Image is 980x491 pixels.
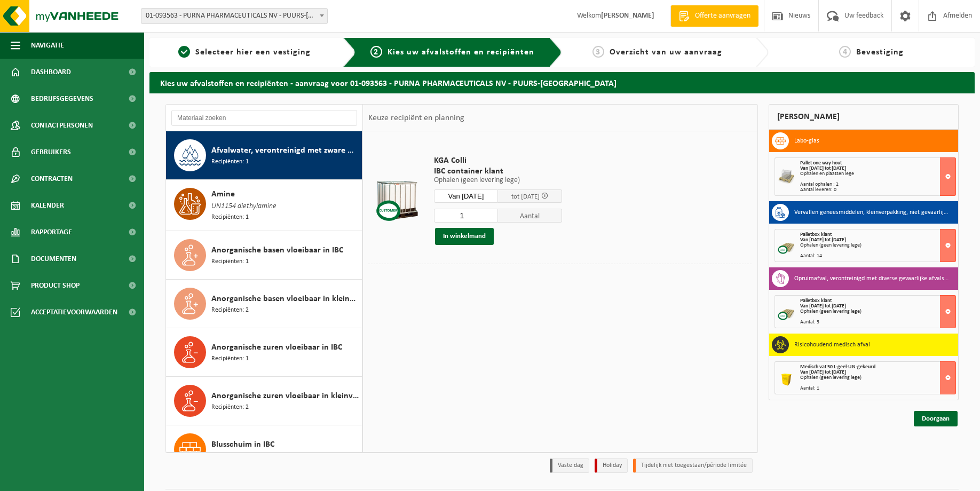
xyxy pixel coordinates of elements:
[800,254,956,259] div: Aantal: 14
[211,144,359,157] span: Afvalwater, verontreinigd met zware metalen
[800,320,956,325] div: Aantal: 3
[211,292,359,305] span: Anorganische basen vloeibaar in kleinverpakking
[511,193,540,200] span: tot [DATE]
[211,201,276,212] span: UN1154 diethylamine
[794,270,951,287] h3: Opruimafval, verontreinigd met diverse gevaarlijke afvalstoffen
[166,328,362,377] button: Anorganische zuren vloeibaar in IBC Recipiënten: 1
[610,48,722,57] span: Overzicht van uw aanvraag
[794,204,951,221] h3: Vervallen geneesmiddelen, kleinverpakking, niet gevaarlijk (huishoudelijk) - Farma afval
[195,48,311,57] span: Selecteer hier een vestiging
[914,411,958,426] a: Doorgaan
[31,245,76,272] span: Documenten
[370,46,382,58] span: 2
[178,46,190,58] span: 1
[31,85,93,112] span: Bedrijfsgegevens
[155,46,335,59] a: 1Selecteer hier een vestiging
[31,112,93,139] span: Contactpersonen
[211,438,274,451] span: Blusschuim in IBC
[211,341,342,354] span: Anorganische zuren vloeibaar in IBC
[800,165,846,171] strong: Van [DATE] tot [DATE]
[211,305,249,315] span: Recipiënten: 2
[800,309,956,314] div: Ophalen (geen levering lege)
[166,231,362,280] button: Anorganische basen vloeibaar in IBC Recipiënten: 1
[211,402,249,413] span: Recipiënten: 2
[211,257,249,267] span: Recipiënten: 1
[800,237,846,243] strong: Van [DATE] tot [DATE]
[498,209,562,223] span: Aantal
[800,182,956,187] div: Aantal ophalen : 2
[800,160,842,166] span: Pallet one way hout
[166,280,362,328] button: Anorganische basen vloeibaar in kleinverpakking Recipiënten: 2
[800,369,846,375] strong: Van [DATE] tot [DATE]
[800,232,832,237] span: Palletbox klant
[434,177,562,184] p: Ophalen (geen levering lege)
[800,243,956,248] div: Ophalen (geen levering lege)
[800,298,832,304] span: Palletbox klant
[166,425,362,474] button: Blusschuim in IBC Recipiënten: 1
[856,48,904,57] span: Bevestiging
[363,105,470,131] div: Keuze recipiënt en planning
[141,9,327,23] span: 01-093563 - PURNA PHARMACEUTICALS NV - PUURS-SINT-AMANDS
[211,244,343,257] span: Anorganische basen vloeibaar in IBC
[800,364,875,370] span: Medisch vat 50 L-geel-UN-gekeurd
[211,188,235,201] span: Amine
[800,171,956,177] div: Ophalen en plaatsen lege
[769,104,959,130] div: [PERSON_NAME]
[595,458,628,473] li: Holiday
[31,192,64,219] span: Kalender
[211,451,249,461] span: Recipiënten: 1
[211,212,249,223] span: Recipiënten: 1
[592,46,604,58] span: 3
[633,458,753,473] li: Tijdelijk niet toegestaan/période limitée
[550,458,589,473] li: Vaste dag
[800,375,956,381] div: Ophalen (geen levering lege)
[31,139,71,165] span: Gebruikers
[794,336,870,353] h3: Risicohoudend medisch afval
[794,132,819,149] h3: Labo-glas
[31,32,64,59] span: Navigatie
[166,180,362,231] button: Amine UN1154 diethylamine Recipiënten: 1
[601,12,654,20] strong: [PERSON_NAME]
[166,377,362,425] button: Anorganische zuren vloeibaar in kleinverpakking Recipiënten: 2
[211,390,359,402] span: Anorganische zuren vloeibaar in kleinverpakking
[800,386,956,391] div: Aantal: 1
[434,189,498,203] input: Selecteer datum
[434,155,562,166] span: KGA Colli
[670,5,758,27] a: Offerte aanvragen
[800,303,846,309] strong: Van [DATE] tot [DATE]
[141,8,328,24] span: 01-093563 - PURNA PHARMACEUTICALS NV - PUURS-SINT-AMANDS
[31,59,71,85] span: Dashboard
[435,228,494,245] button: In winkelmand
[31,165,73,192] span: Contracten
[800,187,956,193] div: Aantal leveren: 0
[211,157,249,167] span: Recipiënten: 1
[166,131,362,180] button: Afvalwater, verontreinigd met zware metalen Recipiënten: 1
[149,72,975,93] h2: Kies uw afvalstoffen en recipiënten - aanvraag voor 01-093563 - PURNA PHARMACEUTICALS NV - PUURS-...
[388,48,534,57] span: Kies uw afvalstoffen en recipiënten
[692,11,753,21] span: Offerte aanvragen
[839,46,851,58] span: 4
[31,272,80,299] span: Product Shop
[171,110,357,126] input: Materiaal zoeken
[31,299,117,326] span: Acceptatievoorwaarden
[31,219,72,245] span: Rapportage
[434,166,562,177] span: IBC container klant
[211,354,249,364] span: Recipiënten: 1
